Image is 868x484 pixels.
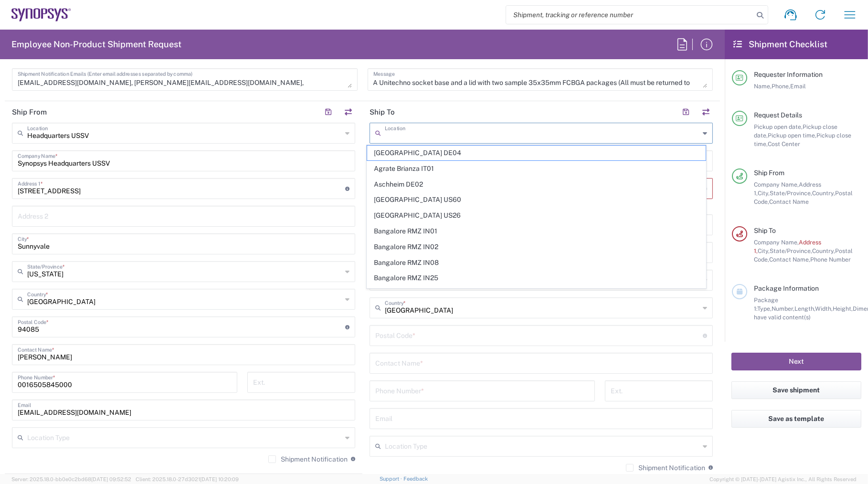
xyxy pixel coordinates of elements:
[367,240,705,254] span: Bangalore RMZ IN02
[11,39,181,50] h2: Employee Non-Product Shipment Request
[754,111,802,119] span: Request Details
[367,286,705,301] span: Bangalore RMZ IN33
[754,284,819,292] span: Package Information
[731,381,861,399] button: Save shipment
[754,239,799,246] span: Company Name,
[833,305,853,312] span: Height,
[11,476,131,482] span: Server: 2025.18.0-bb0e0c2bd68
[769,256,810,263] span: Contact Name,
[812,247,835,254] span: Country,
[367,208,705,223] span: [GEOGRAPHIC_DATA] US26
[810,256,851,263] span: Phone Number
[772,83,790,90] span: Phone,
[367,161,705,176] span: Agrate Brianza IT01
[136,476,239,482] span: Client: 2025.18.0-27d3021
[367,177,705,192] span: Aschheim DE02
[200,476,239,482] span: [DATE] 10:20:09
[769,198,809,205] span: Contact Name
[754,71,823,78] span: Requester Information
[709,475,857,484] span: Copyright © [DATE]-[DATE] Agistix Inc., All Rights Reserved
[12,107,47,117] h2: Ship From
[768,132,816,139] span: Pickup open time,
[733,39,827,50] h2: Shipment Checklist
[731,410,861,428] button: Save as template
[770,247,812,254] span: State/Province,
[772,305,794,312] span: Number,
[626,464,705,472] label: Shipment Notification
[367,271,705,285] span: Bangalore RMZ IN25
[754,227,776,234] span: Ship To
[757,305,772,312] span: Type,
[794,305,815,312] span: Length,
[367,224,705,239] span: Bangalore RMZ IN01
[367,255,705,270] span: Bangalore RMZ IN08
[380,476,403,482] a: Support
[815,305,833,312] span: Width,
[370,107,395,117] h2: Ship To
[770,189,812,197] span: State/Province,
[403,476,428,482] a: Feedback
[754,181,799,188] span: Company Name,
[367,192,705,207] span: [GEOGRAPHIC_DATA] US60
[758,189,770,197] span: City,
[754,83,772,90] span: Name,
[731,353,861,370] button: Next
[754,296,778,312] span: Package 1:
[91,476,131,482] span: [DATE] 09:52:52
[790,83,806,90] span: Email
[506,6,753,24] input: Shipment, tracking or reference number
[812,189,835,197] span: Country,
[754,123,803,130] span: Pickup open date,
[367,146,705,160] span: [GEOGRAPHIC_DATA] DE04
[768,140,800,147] span: Cost Center
[268,455,348,463] label: Shipment Notification
[754,169,784,177] span: Ship From
[758,247,770,254] span: City,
